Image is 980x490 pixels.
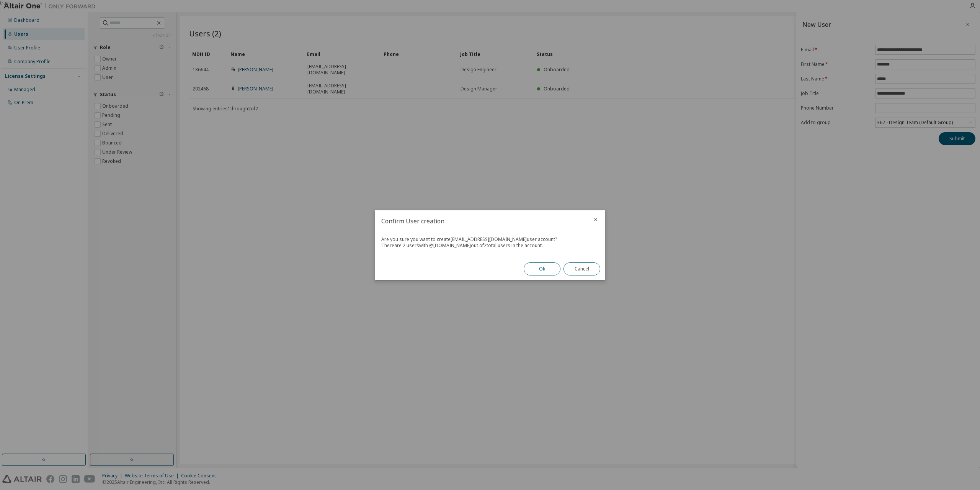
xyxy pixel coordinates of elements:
[593,216,599,223] button: close
[381,236,599,243] div: Are you sure you want to create [EMAIL_ADDRESS][DOMAIN_NAME] user account?
[524,262,560,275] button: Ok
[563,262,600,275] button: Cancel
[381,243,599,249] div: There are 2 users with @ [DOMAIN_NAME] out of 2 total users in the account.
[375,210,586,232] h2: Confirm User creation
